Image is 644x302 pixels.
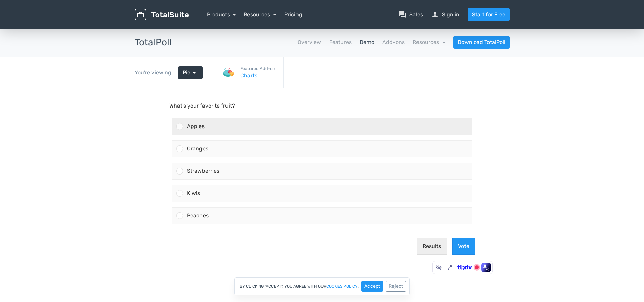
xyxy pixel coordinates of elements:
span: Apples [187,35,205,41]
span: arrow_drop_down [190,69,198,77]
div: By clicking "Accept", you agree with our . [234,277,410,295]
h3: TotalPoll [135,37,172,48]
small: Featured Add-on [240,65,275,72]
span: Kiwis [187,102,200,108]
a: Add-ons [382,38,405,46]
img: TotalSuite for WordPress [135,9,189,21]
a: personSign in [431,10,459,19]
a: Products [207,11,236,18]
button: Vote [452,149,475,166]
a: Charts [240,72,275,80]
a: Download TotalPoll [453,36,510,49]
a: Overview [297,38,321,46]
a: Pricing [284,10,302,19]
a: Resources [413,39,445,45]
a: Demo [360,38,374,46]
button: Accept [361,281,383,292]
a: Features [329,38,352,46]
img: Charts [221,66,235,79]
span: Strawberries [187,79,219,86]
span: person [431,10,439,19]
a: Resources [244,11,276,18]
span: Pie [183,69,190,77]
button: Results [417,149,447,166]
span: Peaches [187,124,209,131]
a: question_answerSales [399,10,423,19]
a: Start for Free [468,8,510,21]
a: Pie arrow_drop_down [178,66,203,79]
a: cookies policy [326,284,358,288]
button: Reject [386,281,406,292]
div: You're viewing: [135,69,178,77]
p: What's your favorite fruit? [169,14,475,22]
span: question_answer [399,10,407,19]
span: Oranges [187,57,208,64]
